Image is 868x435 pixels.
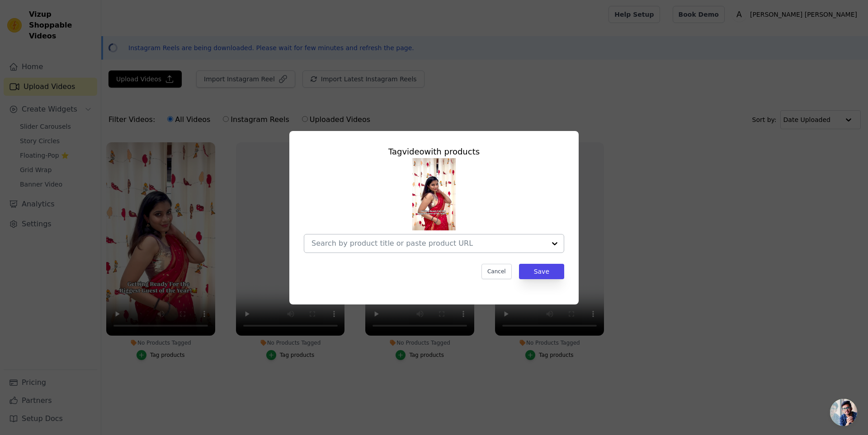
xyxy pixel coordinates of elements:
button: Cancel [481,264,512,279]
button: Save [519,264,564,279]
input: Search by product title or paste product URL [311,239,546,248]
a: Open chat [830,399,857,426]
div: Tag video with products [304,145,564,158]
img: reel-preview-aseem-shakti.myshopify.com-3708207498346241392_6819490781.jpeg [412,158,456,230]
